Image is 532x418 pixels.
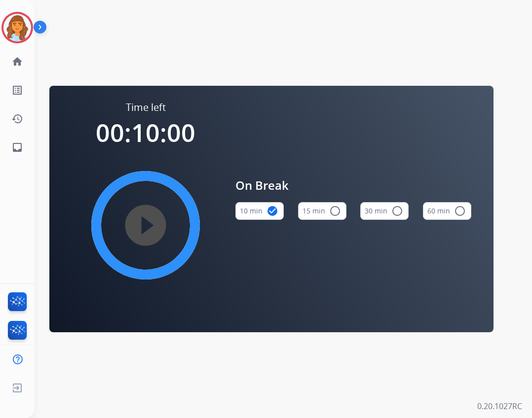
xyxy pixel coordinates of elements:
button: 15 min [298,202,346,220]
mat-icon: radio_button_unchecked [329,205,341,217]
span: Time left [126,101,166,114]
button: 30 min [360,202,409,220]
mat-icon: check_circle [266,205,278,217]
mat-icon: inbox [11,141,23,153]
mat-icon: radio_button_unchecked [391,205,403,217]
mat-icon: history [11,113,23,125]
p: 0.20.1027RC [477,400,522,412]
mat-icon: radio_button_unchecked [454,205,466,217]
span: 00:10:00 [96,116,195,149]
mat-icon: play_circle_filled [140,219,152,231]
span: On Break [235,176,471,194]
mat-icon: home [11,56,23,68]
mat-icon: list_alt [11,84,23,96]
button: 10 min [235,202,284,220]
img: avatar [3,14,31,41]
button: 60 min [423,202,471,220]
